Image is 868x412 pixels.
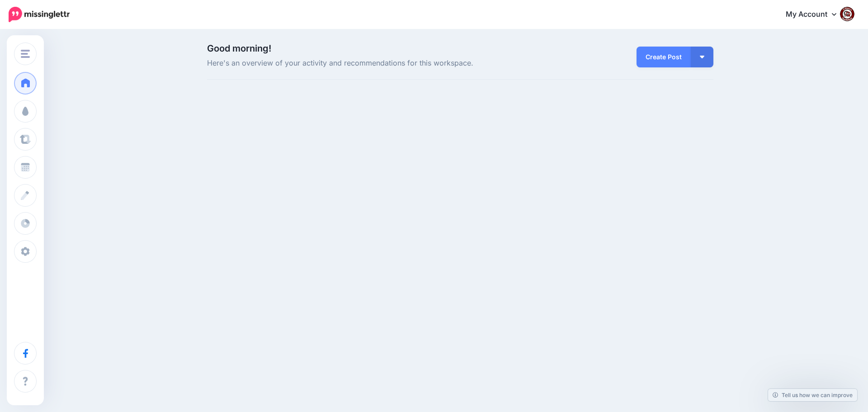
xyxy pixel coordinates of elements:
[207,57,540,69] span: Here's an overview of your activity and recommendations for this workspace.
[777,4,854,26] a: My Account
[21,50,30,58] img: menu.png
[207,43,271,54] span: Good morning!
[9,7,70,22] img: Missinglettr
[637,47,691,67] a: Create Post
[700,56,704,58] img: arrow-down-white.png
[768,389,857,401] a: Tell us how we can improve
